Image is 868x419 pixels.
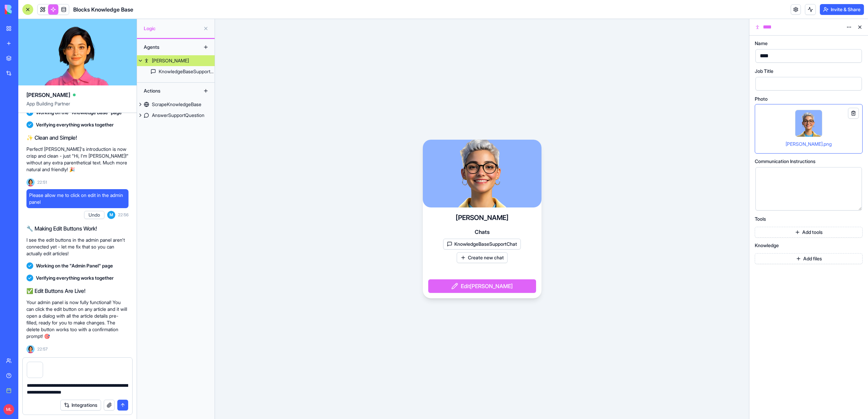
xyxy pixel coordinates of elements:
span: ML [3,404,14,415]
button: Add tools [755,227,863,238]
span: Photo [755,97,768,101]
span: Name [755,41,768,46]
p: Your admin panel is now fully functional! You can click the edit button on any article and it wil... [26,299,129,340]
span: Job Title [755,69,773,74]
div: ScrapeKnowledgeBase [152,101,201,108]
span: Communication Instructions [755,159,815,164]
img: Ella_00000_wcx2te.png [26,178,35,186]
h4: [PERSON_NAME] [456,213,509,222]
a: [PERSON_NAME] [137,55,215,66]
span: 22:51 [37,180,47,185]
p: I see the edit buttons in the admin panel aren't connected yet - let me fix that so you can actua... [26,237,129,257]
div: [PERSON_NAME] [152,57,189,64]
span: [PERSON_NAME].png [786,141,832,147]
h2: 🔧 Making Edit Buttons Work! [26,224,129,233]
h1: Blocks Knowledge Base [73,5,133,14]
div: [PERSON_NAME].png [755,104,863,154]
span: Working on the "Admin Panel" page [36,262,113,269]
a: KnowledgeBaseSupportChat [137,66,215,77]
div: Actions [140,85,195,96]
div: Agents [140,42,195,53]
a: ScrapeKnowledgeBase [137,99,215,110]
span: Verifying everything works together [36,275,114,281]
span: Please allow me to click on edit in the admin panel [29,192,126,205]
span: 22:57 [37,346,47,352]
p: Perfect! [PERSON_NAME]'s introduction is now crisp and clean - just "Hi, I'm [PERSON_NAME]!" with... [26,146,129,173]
button: Invite & Share [820,4,864,15]
span: M [107,211,115,219]
span: [PERSON_NAME] [26,91,70,99]
button: Integrations [60,400,101,411]
span: App Building Partner [26,100,129,113]
h2: ✨ Clean and Simple! [26,134,129,142]
button: Undo [84,211,104,219]
img: Ella_00000_wcx2te.png [26,345,35,353]
span: Verifying everything works together [36,121,114,128]
span: Tools [755,217,766,221]
span: Chats [475,228,490,236]
span: Logic [144,25,200,32]
a: AnswerSupportQuestion [137,110,215,121]
button: Add files [755,253,863,264]
div: KnowledgeBaseSupportChat [159,68,215,75]
span: Knowledge [755,243,779,248]
button: Create new chat [457,252,508,263]
img: logo [5,5,47,14]
button: KnowledgeBaseSupportChat [443,239,521,250]
button: Edit[PERSON_NAME] [428,279,536,293]
div: AnswerSupportQuestion [152,112,204,119]
h2: ✅ Edit Buttons Are Live! [26,287,129,295]
span: 22:56 [118,212,129,218]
